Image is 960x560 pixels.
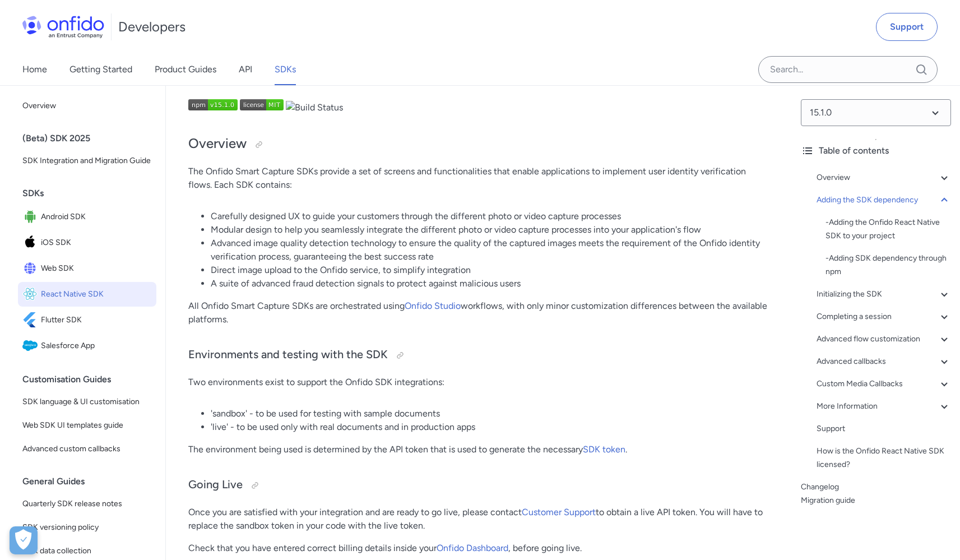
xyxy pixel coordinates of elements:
[22,261,41,276] img: IconWeb SDK
[18,308,156,332] a: IconFlutter SDKFlutter SDK
[583,444,625,455] a: SDK token
[41,312,152,328] span: Flutter SDK
[437,543,508,553] a: Onfido Dashboard
[817,445,951,471] a: How is the Onfido React Native SDK licensed?
[522,507,596,517] a: Customer Support
[211,223,769,237] li: Modular design to help you seamlessly integrate the different photo or video capture processes in...
[18,391,156,413] a: SDK language & UI customisation
[211,407,769,420] li: 'sandbox' - to be used for testing with sample documents
[22,312,41,328] img: IconFlutter SDK
[22,419,152,432] span: Web SDK UI templates guide
[188,99,238,110] img: npm
[188,346,769,364] h3: Environments and testing with the SDK
[22,127,161,150] div: (Beta) SDK 2025
[18,205,156,229] a: IconAndroid SDKAndroid SDK
[69,54,132,85] a: Getting Started
[18,493,156,515] a: Quarterly SDK release notes
[801,144,951,158] div: Table of contents
[188,299,769,326] p: All Onfido Smart Capture SDKs are orchestrated using workflows, with only minor customization dif...
[18,256,156,281] a: IconWeb SDKWeb SDK
[286,101,343,114] img: Build Status
[211,210,769,223] li: Carefully designed UX to guide your customers through the different photo or video capture processes
[817,310,951,323] a: Completing a session
[211,420,769,434] li: 'live' - to be used only with real documents and in production apps
[239,54,252,85] a: API
[188,506,769,533] p: Once you are satisfied with your integration and are ready to go live, please contact to obtain a...
[22,154,152,168] span: SDK Integration and Migration Guide
[188,476,769,494] h3: Going Live
[18,150,156,172] a: SDK Integration and Migration Guide
[41,235,152,251] span: iOS SDK
[155,54,216,85] a: Product Guides
[18,282,156,307] a: IconReact Native SDKReact Native SDK
[22,182,161,205] div: SDKs
[22,16,104,38] img: Onfido Logo
[22,209,41,225] img: IconAndroid SDK
[817,400,951,413] a: More Information
[188,135,769,154] h2: Overview
[825,216,951,243] a: -Adding the Onfido React Native SDK to your project
[211,263,769,277] li: Direct image upload to the Onfido service, to simplify integration
[22,395,152,409] span: SDK language & UI customisation
[188,165,769,192] p: The Onfido Smart Capture SDKs provide a set of screens and functionalities that enable applicatio...
[817,422,951,436] a: Support
[22,54,47,85] a: Home
[817,288,951,301] a: Initializing the SDK
[825,252,951,279] div: - Adding SDK dependency through npm
[18,334,156,358] a: IconSalesforce AppSalesforce App
[41,261,152,276] span: Web SDK
[758,56,938,83] input: Onfido search input field
[41,209,152,225] span: Android SDK
[18,414,156,437] a: Web SDK UI templates guide
[825,252,951,279] a: -Adding SDK dependency through npm
[876,13,938,41] a: Support
[817,332,951,346] a: Advanced flow customization
[801,494,951,507] a: Migration guide
[22,521,152,534] span: SDK versioning policy
[211,237,769,263] li: Advanced image quality detection technology to ensure the quality of the captured images meets th...
[275,54,296,85] a: SDKs
[10,526,38,554] div: Cookie Preferences
[240,99,284,110] img: NPM
[118,18,185,36] h1: Developers
[22,368,161,391] div: Customisation Guides
[825,216,951,243] div: - Adding the Onfido React Native SDK to your project
[801,480,951,494] a: Changelog
[22,470,161,493] div: General Guides
[18,230,156,255] a: IconiOS SDKiOS SDK
[188,376,769,389] p: Two environments exist to support the Onfido SDK integrations:
[817,377,951,391] a: Custom Media Callbacks
[18,95,156,117] a: Overview
[188,443,769,456] p: The environment being used is determined by the API token that is used to generate the necessary .
[22,544,152,558] span: SDK data collection
[22,338,41,354] img: IconSalesforce App
[22,99,152,113] span: Overview
[22,442,152,456] span: Advanced custom callbacks
[10,526,38,554] button: Open Preferences
[188,542,769,555] p: Check that you have entered correct billing details inside your , before going live.
[22,235,41,251] img: IconiOS SDK
[405,300,461,311] a: Onfido Studio
[817,171,951,184] a: Overview
[41,286,152,302] span: React Native SDK
[18,438,156,460] a: Advanced custom callbacks
[41,338,152,354] span: Salesforce App
[22,497,152,511] span: Quarterly SDK release notes
[211,277,769,290] li: A suite of advanced fraud detection signals to protect against malicious users
[22,286,41,302] img: IconReact Native SDK
[817,355,951,368] a: Advanced callbacks
[18,516,156,539] a: SDK versioning policy
[817,193,951,207] a: Adding the SDK dependency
